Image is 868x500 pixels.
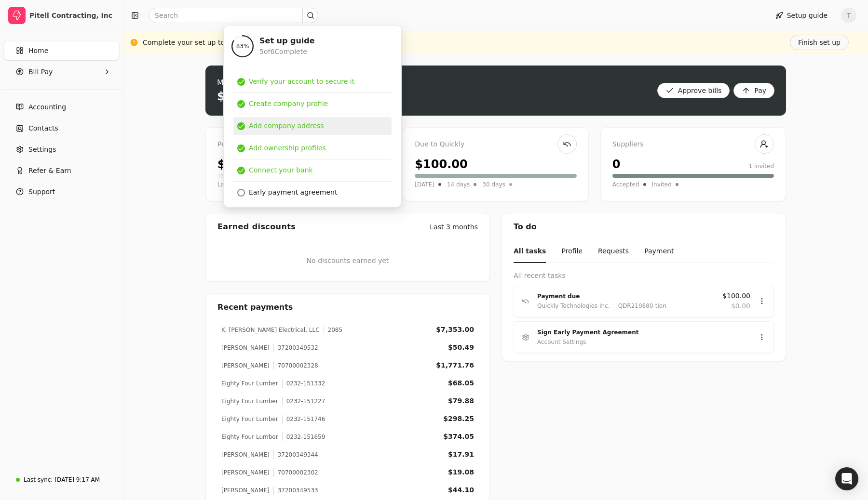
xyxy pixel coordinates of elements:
[28,166,71,176] span: Refer & Earn
[221,326,320,334] div: K. [PERSON_NAME] Electrical, LLC
[612,139,774,150] div: Suppliers
[835,467,858,490] div: Open Intercom Messenger
[448,485,474,495] div: $44.10
[221,415,278,423] div: Eighty Four Lumber
[143,38,322,48] div: Complete your set up to begin processing payments.
[221,450,270,459] div: [PERSON_NAME]
[598,240,629,263] button: Requests
[4,41,119,60] a: Home
[221,361,270,370] div: [PERSON_NAME]
[722,291,750,301] span: $100.00
[221,433,278,441] div: Eighty Four Lumber
[415,139,576,150] div: Due to Quickly
[149,8,318,23] input: Search
[4,182,119,201] button: Support
[217,77,282,89] div: Money saved
[249,121,324,131] div: Add company address
[217,180,251,189] span: Last 7 days
[841,8,856,23] button: T
[259,35,315,47] div: Set up guide
[28,187,55,197] span: Support
[443,432,474,442] div: $374.05
[436,325,474,335] div: $7,353.00
[273,486,318,495] div: 37200349533
[4,62,119,81] button: Bill Pay
[221,379,278,388] div: Eighty Four Lumber
[482,180,505,189] span: 30 days
[217,221,296,233] div: Earned discounts
[614,301,666,311] div: QDR210880-tion
[273,450,318,459] div: 37200349344
[324,326,343,334] div: 2085
[443,414,474,424] div: $298.25
[249,77,354,87] div: Verify your account to secure it
[28,46,48,56] span: Home
[249,99,328,109] div: Create company profile
[206,294,489,321] div: Recent payments
[221,486,270,495] div: [PERSON_NAME]
[768,8,835,23] button: Setup guide
[29,11,115,20] div: Pitell Contracting, Inc
[4,140,119,159] a: Settings
[537,337,586,347] div: Account Settings
[221,343,270,352] div: [PERSON_NAME]
[217,139,379,150] div: Pending Requests
[644,240,674,263] button: Payment
[537,328,743,337] div: Sign Early Payment Agreement
[733,83,774,98] button: Pay
[282,433,325,441] div: 0232-151659
[273,343,318,352] div: 37200349532
[561,240,583,263] button: Profile
[4,471,119,488] a: Last sync:[DATE] 9:17 AM
[217,156,254,173] div: $0.00
[273,361,318,370] div: 70700002328
[249,165,313,175] div: Connect your bank
[4,161,119,180] button: Refer & Earn
[748,162,774,171] div: 1 invited
[652,180,672,189] span: Invited
[28,145,56,155] span: Settings
[282,379,325,388] div: 0232-151332
[537,301,610,311] div: Quickly Technologies Inc.
[223,25,402,208] div: Setup guide
[249,187,337,197] div: Early payment agreement
[249,143,326,153] div: Add ownership profiles
[28,67,53,77] span: Bill Pay
[448,467,474,477] div: $19.08
[436,360,474,370] div: $1,771.76
[4,97,119,117] a: Accounting
[259,47,315,57] div: 5 of 6 Complete
[731,301,750,311] span: $0.00
[28,123,58,133] span: Contacts
[24,475,53,484] div: Last sync:
[790,35,849,50] button: Finish set up
[236,42,249,51] span: 83 %
[657,83,730,98] button: Approve bills
[448,449,474,460] div: $17.91
[448,378,474,388] div: $68.05
[307,240,389,281] div: No discounts earned yet
[28,102,66,112] span: Accounting
[612,180,639,189] span: Accepted
[217,89,254,104] div: $0.00
[448,396,474,406] div: $79.88
[221,468,270,477] div: [PERSON_NAME]
[415,180,434,189] span: [DATE]
[612,156,621,173] div: 0
[502,213,786,240] div: To do
[415,156,467,173] div: $100.00
[4,118,119,138] a: Contacts
[448,342,474,353] div: $50.49
[282,397,325,406] div: 0232-151227
[273,468,318,477] div: 70700002302
[430,222,478,232] div: Last 3 months
[282,415,325,423] div: 0232-151746
[514,271,774,281] div: All recent tasks
[447,180,470,189] span: 14 days
[221,397,278,406] div: Eighty Four Lumber
[514,240,546,263] button: All tasks
[537,291,715,301] div: Payment due
[54,475,100,484] div: [DATE] 9:17 AM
